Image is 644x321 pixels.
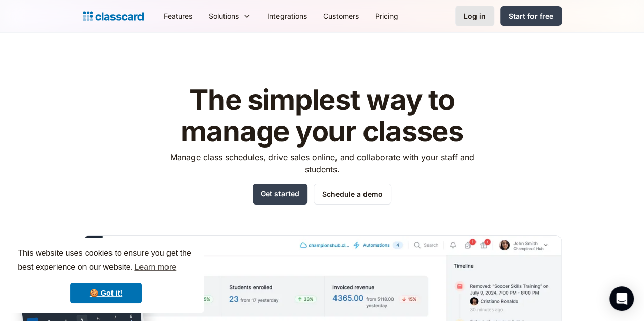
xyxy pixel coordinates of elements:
[70,283,142,303] a: dismiss cookie message
[367,5,406,27] a: Pricing
[160,84,484,147] h1: The simplest way to manage your classes
[156,5,201,27] a: Features
[259,5,315,27] a: Integrations
[315,5,367,27] a: Customers
[500,6,562,26] a: Start for free
[464,11,486,21] div: Log in
[455,6,494,26] a: Log in
[253,184,307,205] a: Get started
[609,286,634,311] div: Open Intercom Messenger
[160,151,484,176] p: Manage class schedules, drive sales online, and collaborate with your staff and students.
[83,9,144,23] a: home
[18,247,194,275] span: This website uses cookies to ensure you get the best experience on our website.
[8,238,204,313] div: cookieconsent
[201,5,259,27] div: Solutions
[209,11,239,21] div: Solutions
[509,11,553,21] div: Start for free
[133,259,178,275] a: learn more about cookies
[314,184,391,205] a: Schedule a demo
